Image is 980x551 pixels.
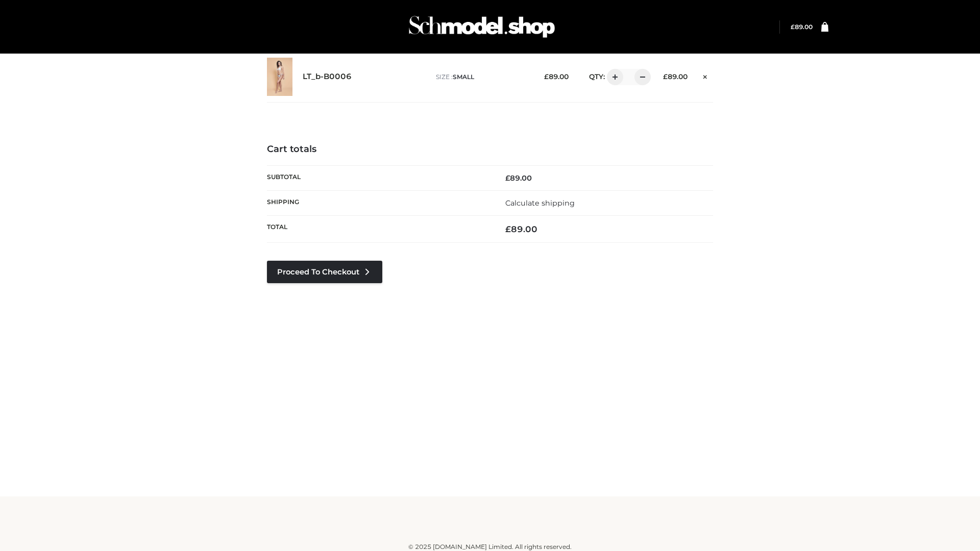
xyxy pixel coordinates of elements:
bdi: 89.00 [663,72,688,81]
img: Schmodel Admin 964 [405,7,558,47]
span: £ [505,173,510,183]
bdi: 89.00 [505,224,537,234]
a: Calculate shipping [505,198,575,208]
th: Shipping [267,190,490,215]
bdi: 89.00 [791,23,813,31]
th: Total [267,216,490,243]
span: £ [544,72,549,81]
bdi: 89.00 [544,72,569,81]
p: size : [436,72,528,82]
a: Remove this item [698,69,713,82]
h4: Cart totals [267,144,713,155]
bdi: 89.00 [505,173,532,183]
span: SMALL [453,73,474,81]
a: LT_b-B0006 [303,72,352,82]
span: £ [505,224,511,234]
a: Proceed to Checkout [267,261,382,283]
span: £ [791,23,795,31]
th: Subtotal [267,165,490,190]
a: £89.00 [791,23,813,31]
span: £ [663,72,668,81]
div: QTY: [579,69,647,85]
